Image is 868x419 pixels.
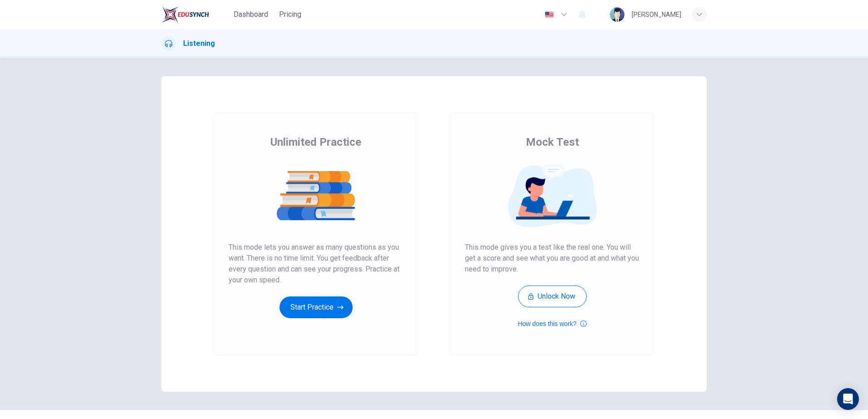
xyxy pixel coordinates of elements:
h1: Listening [183,38,215,49]
span: Pricing [279,9,301,20]
span: This mode lets you answer as many questions as you want. There is no time limit. You get feedback... [229,242,403,286]
a: EduSynch logo [161,5,230,24]
div: Open Intercom Messenger [837,388,859,410]
button: Start Practice [279,296,353,318]
div: [PERSON_NAME] [632,9,681,20]
img: EduSynch logo [161,5,209,24]
img: en [544,11,555,18]
span: Mock Test [526,135,579,149]
button: Dashboard [230,6,272,23]
span: This mode gives you a test like the real one. You will get a score and see what you are good at a... [465,242,639,275]
button: How does this work? [518,318,586,329]
button: Pricing [275,6,305,23]
img: Profile picture [610,7,624,22]
button: Unlock Now [518,286,587,307]
span: Dashboard [234,9,268,20]
span: Unlimited Practice [270,135,361,149]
